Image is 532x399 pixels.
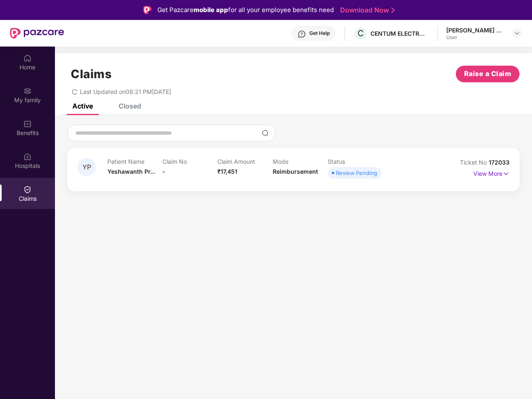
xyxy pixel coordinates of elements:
img: svg+xml;base64,PHN2ZyBpZD0iSG9zcGl0YWxzIiB4bWxucz0iaHR0cDovL3d3dy53My5vcmcvMjAwMC9zdmciIHdpZHRoPS... [23,153,32,161]
span: C [358,28,364,38]
strong: mobile app [194,6,228,14]
div: Active [72,102,93,110]
img: svg+xml;base64,PHN2ZyBpZD0iSGVscC0zMngzMiIgeG1sbnM9Imh0dHA6Ly93d3cudzMub3JnLzIwMDAvc3ZnIiB3aWR0aD... [298,30,306,38]
button: Raise a Claim [456,66,520,82]
p: Claim Amount [217,158,272,165]
img: svg+xml;base64,PHN2ZyBpZD0iQmVuZWZpdHMiIHhtbG5zPSJodHRwOi8vd3d3LnczLm9yZy8yMDAwL3N2ZyIgd2lkdGg9Ij... [23,120,32,128]
p: Status [328,158,383,165]
div: [PERSON_NAME] D N [446,26,505,34]
span: redo [72,88,77,95]
p: Claim No [162,158,217,165]
span: 172033 [489,159,510,166]
div: Closed [119,102,141,110]
div: Review Pending [336,169,377,177]
p: Patient Name [107,158,162,165]
span: YP [82,164,91,171]
a: Download Now [340,6,392,15]
span: Yeshawanth Pr... [107,168,155,175]
img: svg+xml;base64,PHN2ZyBpZD0iSG9tZSIgeG1sbnM9Imh0dHA6Ly93d3cudzMub3JnLzIwMDAvc3ZnIiB3aWR0aD0iMjAiIG... [23,54,32,62]
img: New Pazcare Logo [10,28,64,39]
span: Last Updated on 08:21 PM[DATE] [80,88,171,95]
p: View More [473,167,510,178]
img: svg+xml;base64,PHN2ZyB3aWR0aD0iMjAiIGhlaWdodD0iMjAiIHZpZXdCb3g9IjAgMCAyMCAyMCIgZmlsbD0ibm9uZSIgeG... [23,87,32,95]
div: CENTUM ELECTRONICS LIMITED [370,30,429,37]
div: Get Pazcare for all your employee benefits need [157,5,334,15]
img: svg+xml;base64,PHN2ZyBpZD0iQ2xhaW0iIHhtbG5zPSJodHRwOi8vd3d3LnczLm9yZy8yMDAwL3N2ZyIgd2lkdGg9IjIwIi... [23,185,32,194]
img: svg+xml;base64,PHN2ZyB4bWxucz0iaHR0cDovL3d3dy53My5vcmcvMjAwMC9zdmciIHdpZHRoPSIxNyIgaGVpZ2h0PSIxNy... [502,169,510,178]
img: svg+xml;base64,PHN2ZyBpZD0iRHJvcGRvd24tMzJ4MzIiIHhtbG5zPSJodHRwOi8vd3d3LnczLm9yZy8yMDAwL3N2ZyIgd2... [514,30,520,37]
span: Ticket No [460,159,489,166]
p: Mode [273,158,328,165]
span: Reimbursement [273,168,318,175]
img: Stroke [391,6,395,15]
div: User [446,34,505,41]
span: ₹17,451 [217,168,237,175]
span: Raise a Claim [464,69,512,79]
img: Logo [143,6,152,14]
img: svg+xml;base64,PHN2ZyBpZD0iU2VhcmNoLTMyeDMyIiB4bWxucz0iaHR0cDovL3d3dy53My5vcmcvMjAwMC9zdmciIHdpZH... [262,130,268,136]
span: - [162,168,165,175]
div: Get Help [309,30,330,37]
h1: Claims [71,67,112,81]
